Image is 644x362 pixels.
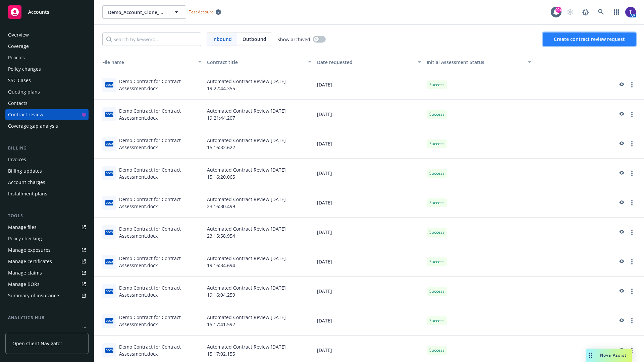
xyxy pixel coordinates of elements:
span: Success [429,259,444,265]
div: Demo Contract for Contract Assessment.docx [119,225,202,239]
div: Quoting plans [8,86,40,97]
a: Policy checking [5,233,89,244]
div: [DATE] [314,188,424,218]
div: [DATE] [314,277,424,306]
a: Quoting plans [5,86,89,97]
span: Initial Assessment Status [427,59,484,65]
a: preview [617,199,625,207]
a: Contacts [5,98,89,109]
div: Automated Contract Review [DATE] 23:16:30.499 [204,188,314,218]
div: Tools [5,213,89,219]
div: Manage files [8,222,37,233]
div: Coverage [8,41,29,52]
a: preview [617,317,625,325]
span: Test Account [186,8,224,15]
a: Policy changes [5,64,89,74]
a: Manage files [5,222,89,233]
span: docx [105,200,113,205]
a: preview [617,228,625,236]
span: Success [429,141,444,147]
div: Demo Contract for Contract Assessment.docx [119,255,202,269]
span: Success [429,229,444,235]
div: Automated Contract Review [DATE] 19:16:04.259 [204,277,314,306]
div: Automated Contract Review [DATE] 15:16:32.622 [204,129,314,159]
input: Search by keyword... [102,33,201,46]
div: 99+ [555,7,561,13]
a: preview [617,169,625,177]
div: Drag to move [586,349,595,362]
div: Demo Contract for Contract Assessment.docx [119,78,202,92]
div: Policies [8,52,25,63]
div: [DATE] [314,100,424,129]
span: docx [105,348,113,353]
span: docx [105,141,113,146]
a: more [628,199,636,207]
a: Manage exposures [5,245,89,255]
div: Billing [5,145,89,152]
div: Automated Contract Review [DATE] 15:16:20.065 [204,159,314,188]
div: Automated Contract Review [DATE] 23:15:58.954 [204,218,314,247]
span: docx [105,112,113,117]
div: Demo Contract for Contract Assessment.docx [119,314,202,328]
div: Automated Contract Review [DATE] 19:21:44.207 [204,100,314,129]
a: Manage BORs [5,279,89,290]
div: Demo Contract for Contract Assessment.docx [119,343,202,357]
a: more [628,110,636,118]
span: Success [429,200,444,206]
div: Coverage gap analysis [8,121,58,131]
span: Nova Assist [600,352,627,358]
span: Test Account [189,9,213,15]
div: Demo Contract for Contract Assessment.docx [119,137,202,151]
a: more [628,140,636,148]
div: Overview [8,29,29,40]
a: Account charges [5,177,89,188]
span: docx [105,318,113,323]
div: Toggle SortBy [97,59,194,66]
div: File name [97,59,194,66]
span: docx [105,259,113,264]
div: Demo Contract for Contract Assessment.docx [119,284,202,298]
span: Outbound [243,36,266,43]
a: Coverage [5,41,89,52]
div: Automated Contract Review [DATE] 15:17:41.592 [204,306,314,336]
div: [DATE] [314,218,424,247]
div: Invoices [8,154,26,165]
span: Accounts [28,9,49,15]
span: Success [429,347,444,353]
span: Show archived [277,36,310,43]
div: Manage claims [8,267,42,278]
div: Policy checking [8,233,42,244]
a: preview [617,140,625,148]
a: Billing updates [5,166,89,176]
span: docx [105,171,113,176]
a: Accounts [5,3,89,21]
span: Open Client Navigator [12,340,62,347]
a: SSC Cases [5,75,89,86]
span: docx [105,289,113,294]
div: [DATE] [314,306,424,336]
a: Search [594,5,608,19]
button: Contract title [204,54,314,70]
a: more [628,228,636,236]
a: Report a Bug [579,5,592,19]
a: Contract review [5,109,89,120]
a: Coverage gap analysis [5,121,89,131]
span: Success [429,288,444,294]
a: Manage certificates [5,256,89,267]
div: Manage exposures [8,245,51,255]
div: SSC Cases [8,75,31,86]
div: Billing updates [8,166,42,176]
div: Installment plans [8,188,47,199]
a: Loss summary generator [5,324,89,335]
div: Date requested [317,59,414,66]
div: [DATE] [314,129,424,159]
div: [DATE] [314,159,424,188]
span: Success [429,170,444,176]
span: Outbound [237,33,272,46]
span: Inbound [207,33,237,46]
a: Summary of insurance [5,290,89,301]
button: Create contract review request [543,33,636,46]
div: Automated Contract Review [DATE] 19:22:44.355 [204,70,314,100]
img: photo [625,7,636,17]
a: more [628,346,636,354]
